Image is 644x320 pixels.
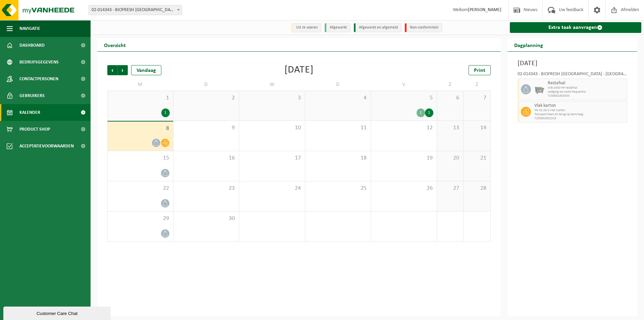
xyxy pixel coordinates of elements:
[548,81,626,86] span: Restafval
[518,58,628,68] h3: [DATE]
[405,23,442,32] li: Non-conformiteit
[111,94,170,102] span: 1
[19,121,50,138] span: Product Shop
[467,124,487,132] span: 14
[440,124,460,132] span: 13
[19,138,74,154] span: Acceptatievoorwaarden
[534,112,626,117] span: Transport heen en terug op aanvraag
[3,305,112,320] iframe: chat widget
[507,38,550,51] h2: Dagplanning
[440,185,460,192] span: 27
[534,103,626,108] span: Vlak karton
[354,23,401,32] li: Afgewerkt en afgemeld
[309,154,368,162] span: 18
[534,84,544,94] img: WB-2500-GAL-GY-01
[467,185,487,192] span: 28
[89,5,182,15] span: 02-014343 - BIOFRESH BELGIUM - GAVERE
[291,23,321,32] li: Uit te voeren
[371,79,437,91] td: V
[417,108,425,117] div: 1
[111,215,170,222] span: 29
[177,154,236,162] span: 16
[177,215,236,222] span: 30
[243,94,302,102] span: 3
[19,104,40,121] span: Kalender
[534,108,626,112] span: HK-XZ-20-C vlak karton
[467,154,487,162] span: 21
[107,65,117,75] span: Vorige
[309,94,368,102] span: 4
[464,79,490,91] td: Z
[548,90,626,94] span: Lediging op vaste frequentie
[305,79,371,91] td: D
[89,5,182,15] span: 02-014343 - BIOFRESH BELGIUM - GAVERE
[111,185,170,192] span: 22
[548,86,626,90] span: WB-2500-HP restafval
[374,124,433,132] span: 12
[239,79,305,91] td: W
[534,117,626,121] span: T250002601519
[510,22,642,33] a: Extra taak aanvragen
[177,94,236,102] span: 2
[118,65,128,75] span: Volgende
[243,185,302,192] span: 24
[107,79,173,91] td: M
[374,185,433,192] span: 26
[243,154,302,162] span: 17
[19,37,45,54] span: Dashboard
[284,65,314,75] div: [DATE]
[518,72,628,79] div: 02-014343 - BIOFRESH [GEOGRAPHIC_DATA] - [GEOGRAPHIC_DATA]
[469,65,491,75] a: Print
[468,7,501,12] strong: [PERSON_NAME]
[440,154,460,162] span: 20
[97,38,132,51] h2: Overzicht
[131,65,161,75] div: Vandaag
[440,94,460,102] span: 6
[309,185,368,192] span: 25
[374,154,433,162] span: 19
[111,125,170,132] span: 8
[19,71,58,87] span: Contactpersonen
[243,124,302,132] span: 10
[173,79,239,91] td: D
[309,124,368,132] span: 11
[19,20,40,37] span: Navigatie
[437,79,464,91] td: Z
[177,185,236,192] span: 23
[161,108,170,117] div: 1
[19,87,45,104] span: Gebruikers
[425,108,433,117] div: 1
[548,94,626,98] span: T250001853533
[374,94,433,102] span: 5
[19,54,59,71] span: Bedrijfsgegevens
[177,124,236,132] span: 9
[111,154,170,162] span: 15
[325,23,351,32] li: Afgewerkt
[474,68,485,73] span: Print
[467,94,487,102] span: 7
